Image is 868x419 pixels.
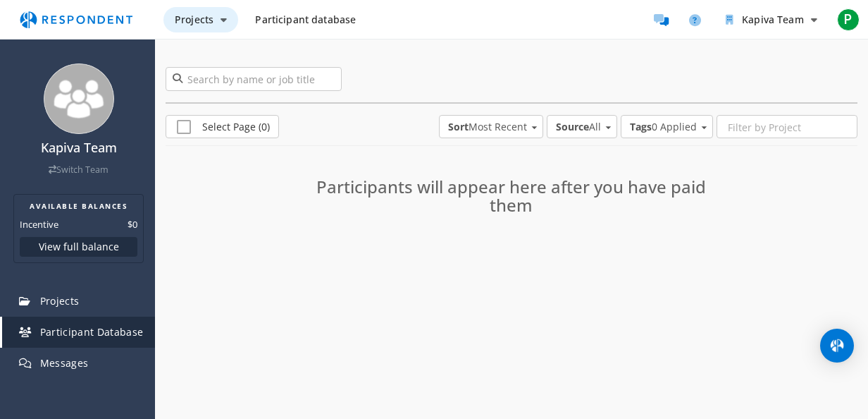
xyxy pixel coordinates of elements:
[547,115,617,138] md-select: Source: All
[621,115,713,138] md-select: Tags
[13,194,144,263] section: Balance summary
[302,178,721,215] h3: Participants will appear here after you have paid them
[448,120,469,133] strong: Sort
[439,115,543,138] md-select: Sort: Most Recent
[20,200,137,212] h2: AVAILABLE BALANCES
[448,120,527,134] span: Most Recent
[166,67,342,91] input: Search by name or job title
[11,6,141,33] img: respondent-logo.png
[177,120,270,137] span: Select Page (0)
[128,217,137,231] dd: $0
[717,116,857,140] input: Filter by Project
[44,63,114,134] img: team_avatar_256.png
[49,164,108,176] a: Switch Team
[556,120,601,134] span: All
[647,6,675,34] a: Message participants
[255,13,356,26] span: Participant database
[175,13,213,26] span: Projects
[20,237,137,257] button: View full balance
[40,356,89,370] span: Messages
[834,7,862,32] button: P
[166,115,279,138] a: Select Page (0)
[837,8,860,31] span: P
[820,329,854,363] div: Open Intercom Messenger
[9,141,148,155] h4: Kapiva Team
[556,120,589,133] strong: Source
[20,217,58,231] dt: Incentive
[714,7,829,32] button: Kapiva Team
[244,7,367,32] a: Participant database
[40,325,144,339] span: Participant Database
[681,6,709,34] a: Help and support
[742,13,804,26] span: Kapiva Team
[40,294,80,308] span: Projects
[163,7,238,32] button: Projects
